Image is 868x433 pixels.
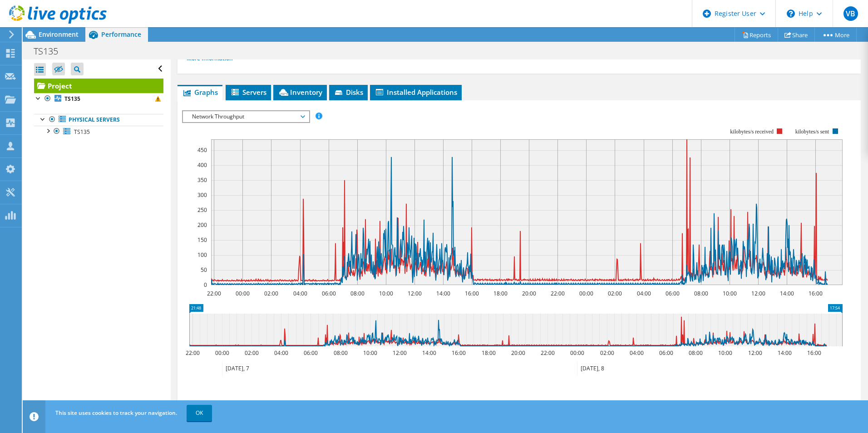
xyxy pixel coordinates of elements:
a: OK [187,405,212,421]
text: 200 [197,221,207,229]
text: 04:00 [274,349,288,357]
text: 20:00 [522,290,536,297]
text: 02:00 [607,290,621,297]
text: 10:00 [363,349,377,357]
text: 14:00 [779,290,794,297]
text: 250 [197,206,207,214]
span: This site uses cookies to track your navigation. [55,409,177,417]
text: 12:00 [407,290,421,297]
text: 14:00 [436,290,450,297]
span: Graphs [182,88,218,97]
a: Reports [735,28,778,42]
text: 12:00 [748,349,762,357]
text: kilobytes/s sent [795,128,829,135]
text: 04:00 [293,290,307,297]
text: 04:00 [636,290,651,297]
span: Environment [39,30,79,39]
text: 00:00 [579,290,593,297]
text: 450 [197,146,207,154]
text: 100 [197,251,207,259]
a: TS135 [34,126,163,138]
text: 12:00 [392,349,406,357]
span: TS135 [74,128,90,136]
text: 02:00 [264,290,278,297]
text: 06:00 [303,349,317,357]
a: More Information [187,54,240,62]
text: 00:00 [215,349,229,357]
text: 300 [197,191,207,199]
text: 08:00 [694,290,708,297]
text: 06:00 [665,290,679,297]
text: 00:00 [235,290,249,297]
text: 10:00 [722,290,736,297]
text: 50 [201,266,207,274]
a: Project [34,79,163,93]
text: 16:00 [464,290,478,297]
span: Servers [230,88,266,97]
text: 08:00 [688,349,702,357]
text: 06:00 [659,349,673,357]
span: Inventory [278,88,322,97]
text: 20:00 [511,349,525,357]
span: Installed Applications [375,88,457,97]
text: 18:00 [493,290,507,297]
text: kilobytes/s received [730,128,774,135]
text: 150 [197,236,207,244]
text: 08:00 [350,290,364,297]
a: More [814,28,857,42]
text: 14:00 [777,349,791,357]
span: Network Throughput [187,111,304,122]
text: 04:00 [629,349,643,357]
text: 22:00 [207,290,221,297]
span: Performance [101,30,141,39]
text: 02:00 [244,349,258,357]
text: 16:00 [451,349,465,357]
span: Disks [334,88,363,97]
span: VB [843,6,858,21]
text: 08:00 [333,349,347,357]
text: 0 [204,281,207,289]
text: 18:00 [481,349,495,357]
text: 10:00 [379,290,393,297]
h1: TS135 [30,46,72,56]
text: 350 [197,176,207,184]
text: 10:00 [718,349,732,357]
text: 400 [197,161,207,169]
text: 16:00 [807,349,821,357]
a: Physical Servers [34,114,163,126]
text: 22:00 [185,349,199,357]
text: 16:00 [808,290,822,297]
b: TS135 [64,95,80,103]
text: 22:00 [540,349,554,357]
text: 06:00 [321,290,335,297]
a: Share [778,28,815,42]
text: 14:00 [422,349,436,357]
a: TS135 [34,93,163,105]
text: 00:00 [570,349,584,357]
svg: \n [787,10,795,18]
text: 02:00 [600,349,614,357]
text: 22:00 [550,290,564,297]
text: 12:00 [751,290,765,297]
